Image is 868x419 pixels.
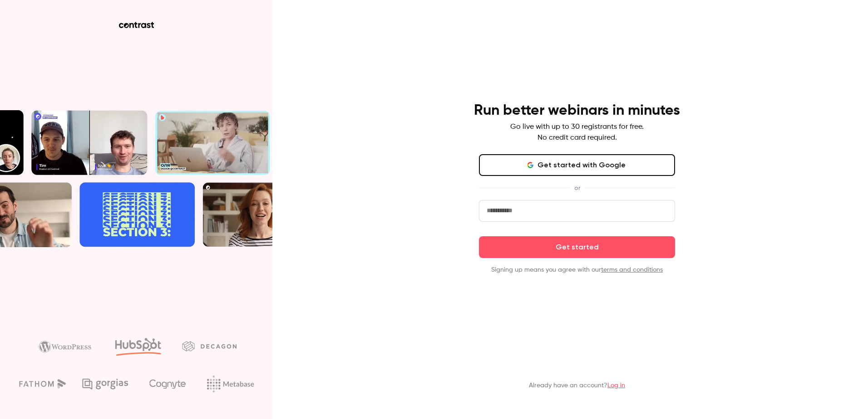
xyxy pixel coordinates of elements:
a: terms and conditions [601,267,663,273]
p: Go live with up to 30 registrants for free. No credit card required. [510,122,644,143]
span: or [570,183,585,193]
h4: Run better webinars in minutes [474,102,680,120]
button: Get started [479,236,675,258]
button: Get started with Google [479,154,675,176]
p: Signing up means you agree with our [479,265,675,274]
img: decagon [182,341,237,351]
p: Already have an account? [529,381,625,390]
a: Log in [607,382,625,389]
